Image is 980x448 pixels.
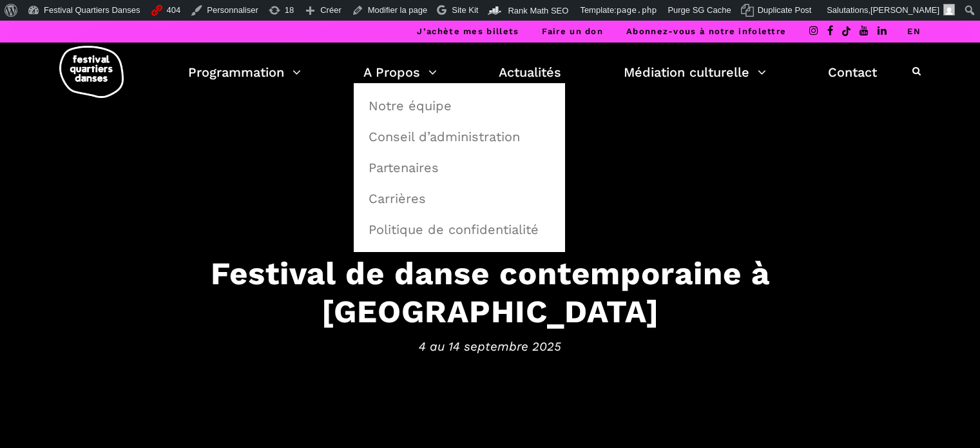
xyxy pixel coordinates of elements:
span: page.php [617,5,657,15]
a: Faire un don [542,26,603,36]
span: [PERSON_NAME] [870,5,939,15]
a: Carrières [361,184,558,213]
a: Conseil d’administration [361,122,558,151]
a: J’achète mes billets [417,26,519,36]
a: Contact [828,61,877,83]
a: Actualités [499,61,561,83]
a: EN [907,26,921,36]
span: Site Kit [452,5,478,15]
img: logo-fqd-med [59,46,124,98]
a: Programmation [188,61,301,83]
a: Partenaires [361,153,558,182]
a: A Propos [363,61,437,83]
h3: Festival de danse contemporaine à [GEOGRAPHIC_DATA] [91,255,890,331]
span: 4 au 14 septembre 2025 [91,336,890,356]
a: Politique de confidentialité [361,215,558,244]
a: Abonnez-vous à notre infolettre [626,26,786,36]
a: Notre équipe [361,91,558,121]
span: Rank Math SEO [508,6,568,15]
a: Médiation culturelle [624,61,766,83]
